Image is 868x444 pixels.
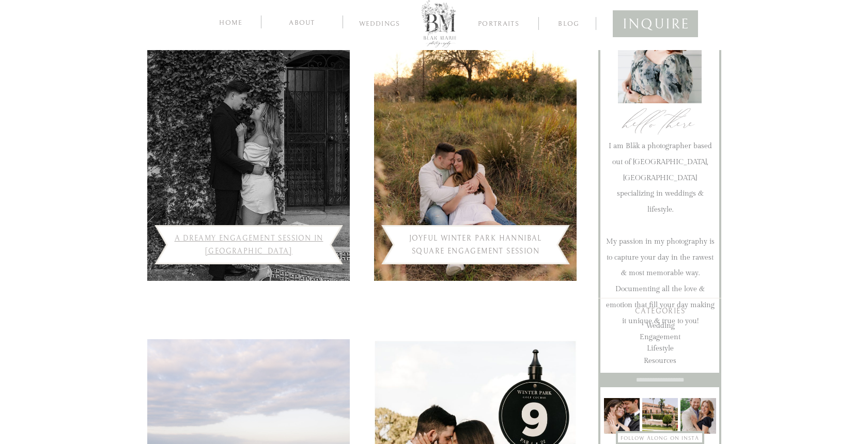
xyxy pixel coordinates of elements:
[277,17,327,27] a: about
[618,434,702,442] a: follow along on insta
[549,18,589,28] a: blog
[618,331,702,340] a: Engagement
[618,355,702,363] a: resources
[618,320,702,328] a: Wedding
[618,342,702,351] a: lifestyle
[352,20,407,30] a: Weddings
[474,20,523,29] a: Portraits
[217,17,245,27] a: home
[409,234,542,256] a: Joyful Winter Park Hannibal Square Engagement Session
[605,138,715,290] p: I am Bläk a photographer based out of [GEOGRAPHIC_DATA], [GEOGRAPHIC_DATA] specializing in weddin...
[680,398,716,434] img: For the couple who wants to feel fully present 💗 timeless portraits, joyful candids, and all the ...
[623,12,688,32] a: inquire
[642,398,678,434] img: I’ve seen a lot of weddings. And if I’ve learned anything, it’s this: the most meaningful, joy-fi...
[604,398,640,434] img: No two weddings should look the same because no two couples are the same. Maybe it’s a custom inv...
[618,106,702,121] h2: hello there
[175,234,323,256] a: A Dreamy Engagement Session in [GEOGRAPHIC_DATA]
